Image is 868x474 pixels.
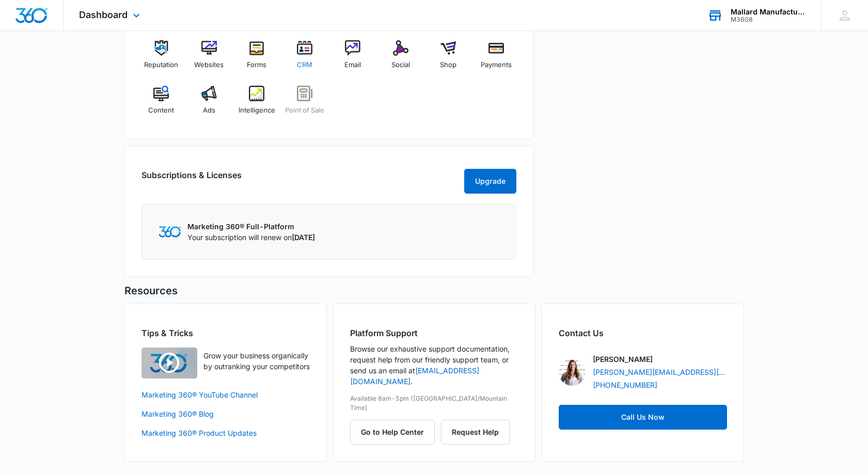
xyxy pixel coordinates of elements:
[350,428,441,436] a: Go to Help Center
[441,420,510,445] button: Request Help
[159,226,181,237] img: Marketing 360 Logo
[144,60,178,70] span: Reputation
[141,389,310,400] a: Marketing 360® YouTube Channel
[187,221,315,232] p: Marketing 360® Full-Platform
[203,105,215,116] span: Ads
[333,40,373,77] a: Email
[285,86,325,123] a: Point of Sale
[141,327,310,339] h2: Tips & Tricks
[237,40,277,77] a: Forms
[344,60,361,70] span: Email
[239,105,275,116] span: Intelligence
[297,60,312,70] span: CRM
[391,60,410,70] span: Social
[477,40,516,77] a: Payments
[141,40,181,77] a: Reputation
[350,343,518,387] p: Browse our exhaustive support documentation, request help from our friendly support team, or send...
[593,380,657,390] a: [PHONE_NUMBER]
[731,8,806,16] div: account name
[464,169,516,194] button: Upgrade
[440,60,456,70] span: Shop
[381,40,420,77] a: Social
[559,327,727,339] h2: Contact Us
[79,9,128,20] span: Dashboard
[559,405,727,430] a: Call Us Now
[141,86,181,123] a: Content
[292,233,315,242] span: [DATE]
[350,327,518,339] h2: Platform Support
[194,60,224,70] span: Websites
[141,347,197,378] img: Quick Overview Video
[187,232,315,243] p: Your subscription will renew on
[141,408,310,419] a: Marketing 360® Blog
[203,350,310,372] p: Grow your business organically by outranking your competitors
[189,40,229,77] a: Websites
[593,354,653,365] p: [PERSON_NAME]
[124,283,744,298] h5: Resources
[559,359,586,386] img: Erin Reese
[285,105,324,116] span: Point of Sale
[441,428,510,436] a: Request Help
[350,420,435,445] button: Go to Help Center
[247,60,266,70] span: Forms
[189,86,229,123] a: Ads
[350,394,518,413] p: Available 8am-5pm ([GEOGRAPHIC_DATA]/Mountain Time)
[285,40,325,77] a: CRM
[731,16,806,23] div: account id
[237,86,277,123] a: Intelligence
[148,105,174,116] span: Content
[481,60,512,70] span: Payments
[593,367,727,377] a: [PERSON_NAME][EMAIL_ADDRESS][DOMAIN_NAME]
[141,428,310,438] a: Marketing 360® Product Updates
[141,169,242,189] h2: Subscriptions & Licenses
[429,40,468,77] a: Shop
